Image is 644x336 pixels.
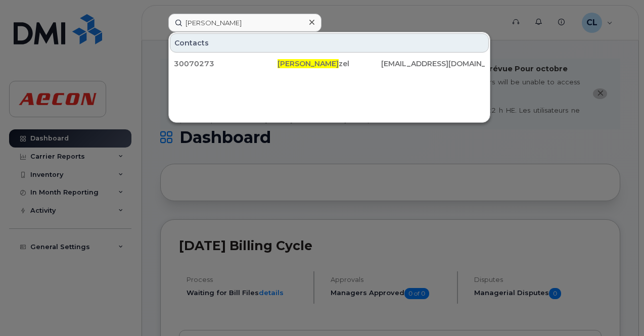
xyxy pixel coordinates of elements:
div: [EMAIL_ADDRESS][DOMAIN_NAME] [381,59,485,69]
a: 30070273[PERSON_NAME]zel[EMAIL_ADDRESS][DOMAIN_NAME] [170,55,489,73]
div: 30070273 [174,59,278,69]
span: [PERSON_NAME] [278,59,339,68]
div: Contacts [170,33,489,53]
div: zel [278,59,381,69]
